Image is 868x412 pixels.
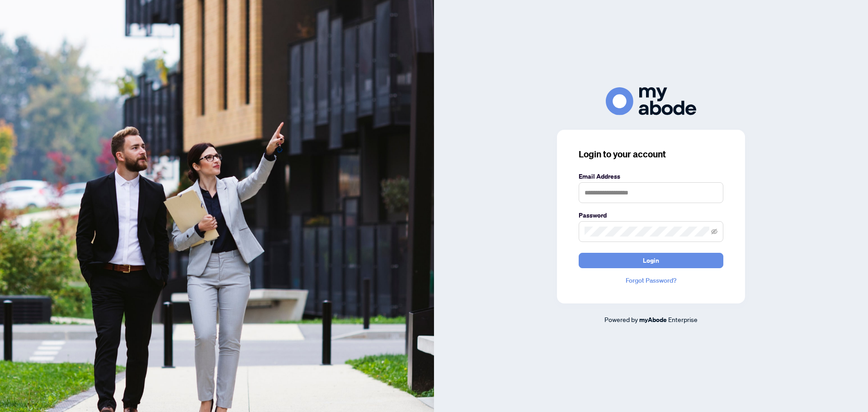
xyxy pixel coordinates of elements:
[604,315,638,323] span: Powered by
[579,210,723,220] label: Password
[668,315,698,323] span: Enterprise
[579,253,723,268] button: Login
[639,315,667,325] a: myAbode
[579,275,723,285] a: Forgot Password?
[643,253,659,268] span: Login
[579,171,723,181] label: Email Address
[606,87,696,115] img: ma-logo
[711,228,717,235] span: eye-invisible
[579,148,723,161] h3: Login to your account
